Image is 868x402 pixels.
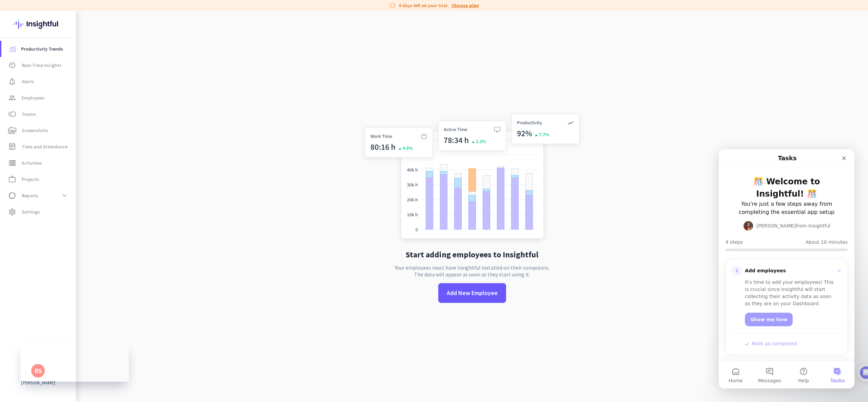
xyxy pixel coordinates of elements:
img: Insightful logo [13,11,63,37]
i: storage [8,159,16,167]
span: Time and Attendance [22,143,67,151]
a: av_timerReal-Time Insights [1,57,76,73]
h2: Start adding employees to Insightful [406,251,538,259]
i: notification_important [8,77,16,86]
img: no-search-results [360,110,584,245]
span: Real-Time Insights [22,61,62,69]
span: Employees [22,94,44,102]
i: av_timer [8,61,16,69]
button: expand_more [58,189,71,202]
i: settings [8,208,16,216]
a: settingsSettings [1,204,76,220]
span: Teams [22,110,36,118]
iframe: Insightful Status [20,343,129,382]
i: event_note [8,143,16,151]
span: Activities [22,159,42,167]
span: Reports [22,191,38,200]
span: Projects [22,175,39,183]
a: menu-itemProductivity Trends [1,41,76,57]
span: Settings [22,208,40,216]
span: Alerts [22,77,34,86]
i: group [8,94,16,102]
span: Screenshots [22,126,48,134]
p: Your employees must have Insightful installed on their computers. The data will appear as soon as... [395,264,549,278]
a: work_outlineProjects [1,171,76,187]
a: tollTeams [1,106,76,122]
a: perm_mediaScreenshots [1,122,76,139]
img: menu-item [9,46,16,52]
span: Add New Employee [447,289,498,297]
i: work_outline [8,175,16,183]
button: Add New Employee [438,283,506,303]
a: notification_importantAlerts [1,73,76,90]
a: storageActivities [1,155,76,171]
a: Choose plan [451,2,479,9]
i: perm_media [8,126,16,134]
a: groupEmployees [1,90,76,106]
iframe: Intercom live chat [719,149,854,388]
i: data_usage [8,191,16,200]
span: Productivity Trends [21,45,63,53]
a: data_usageReportsexpand_more [1,187,76,204]
a: event_noteTime and Attendance [1,139,76,155]
i: label [389,2,396,9]
i: toll [8,110,16,118]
